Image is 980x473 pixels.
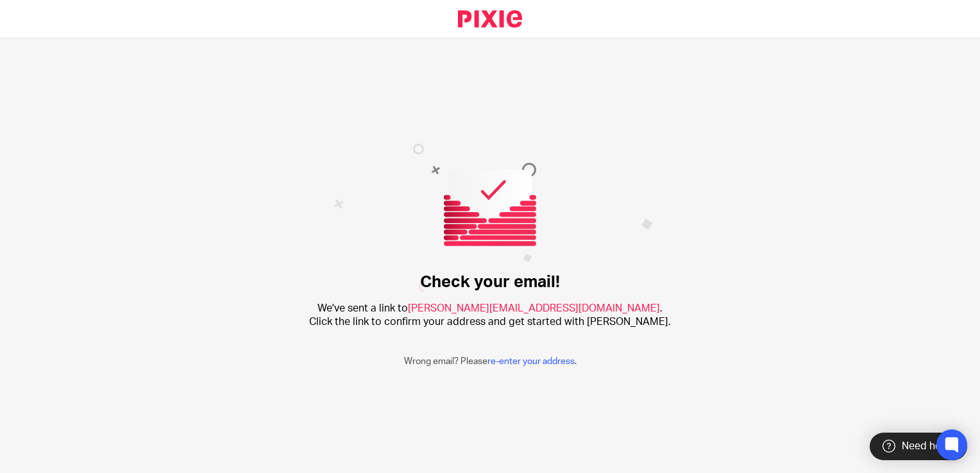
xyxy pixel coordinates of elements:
[408,303,660,313] span: [PERSON_NAME][EMAIL_ADDRESS][DOMAIN_NAME]
[420,272,560,292] h1: Check your email!
[870,433,967,460] div: Need help?
[334,144,653,292] img: Confirm email image
[309,302,671,329] h2: We've sent a link to . Click the link to confirm your address and get started with [PERSON_NAME].
[487,357,575,366] a: re-enter your address
[404,355,577,368] p: Wrong email? Please .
